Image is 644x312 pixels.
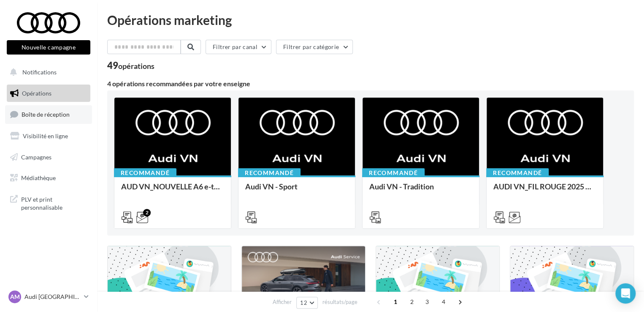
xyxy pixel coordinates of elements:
span: 12 [300,299,307,306]
div: Recommandé [486,168,549,178]
span: Visibilité en ligne [23,132,68,140]
div: opérations [118,62,154,70]
div: Open Intercom Messenger [615,283,636,304]
button: Notifications [5,63,89,81]
a: Visibilité en ligne [5,127,92,145]
div: Audi VN - Sport [245,182,348,199]
button: Filtrer par catégorie [276,40,353,54]
span: 4 [437,295,450,309]
a: AM Audi [GEOGRAPHIC_DATA] [7,289,90,305]
a: Boîte de réception [5,105,92,123]
span: Médiathèque [21,174,56,181]
span: Boîte de réception [22,111,70,118]
div: 2 [143,209,151,216]
div: Recommandé [238,168,300,178]
div: Audi VN - Tradition [369,182,472,199]
div: 4 opérations recommandées par votre enseigne [107,80,634,87]
a: Campagnes [5,148,92,166]
span: Campagnes [21,153,51,160]
div: 49 [107,61,154,70]
span: AM [10,293,20,301]
a: Médiathèque [5,169,92,187]
button: 12 [296,297,318,309]
p: Audi [GEOGRAPHIC_DATA] [24,293,81,301]
div: Opérations marketing [107,14,634,26]
a: PLV et print personnalisable [5,190,92,215]
span: PLV et print personnalisable [21,194,87,212]
button: Filtrer par canal [206,40,271,54]
div: AUDI VN_FIL ROUGE 2025 - A1, Q2, Q3, Q5 et Q4 e-tron [493,182,596,199]
span: 2 [405,295,419,309]
button: Nouvelle campagne [7,40,90,55]
div: Recommandé [362,168,425,178]
span: Notifications [22,68,57,76]
span: Opérations [22,90,51,97]
span: Afficher [273,298,292,306]
span: 3 [420,295,434,309]
span: 1 [389,295,402,309]
a: Opérations [5,85,92,102]
div: AUD VN_NOUVELLE A6 e-tron [121,182,224,199]
span: résultats/page [322,298,357,306]
div: Recommandé [114,168,176,178]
